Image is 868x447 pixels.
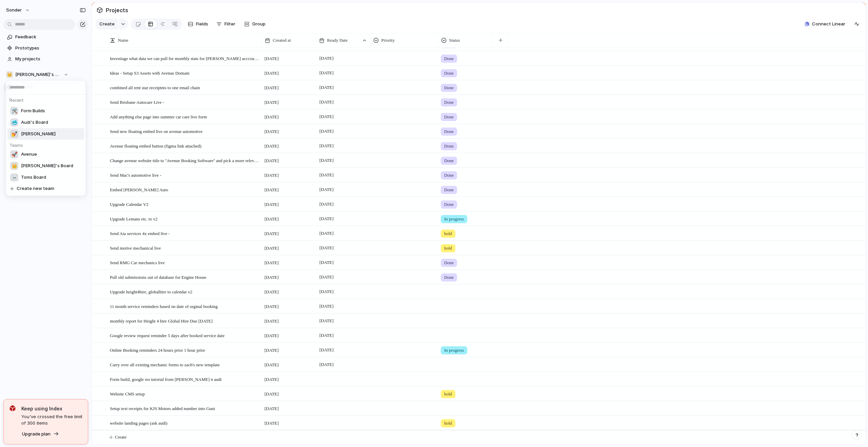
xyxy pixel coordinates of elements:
[21,119,48,126] span: Audi's Board
[10,162,18,170] div: 👑
[10,118,18,127] div: 🥶
[21,108,45,114] span: Form Builds
[21,162,73,169] span: [PERSON_NAME]'s Board
[17,185,54,192] span: Create new team
[7,140,86,149] h5: Teams
[21,131,56,137] span: [PERSON_NAME]
[10,150,18,158] div: 🚀
[7,95,86,103] h5: Recent
[21,151,37,158] span: Avenue
[21,174,46,181] span: Toms Board
[10,130,18,138] div: 💅
[10,107,18,115] div: 🛠️
[10,173,18,181] div: ☠️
